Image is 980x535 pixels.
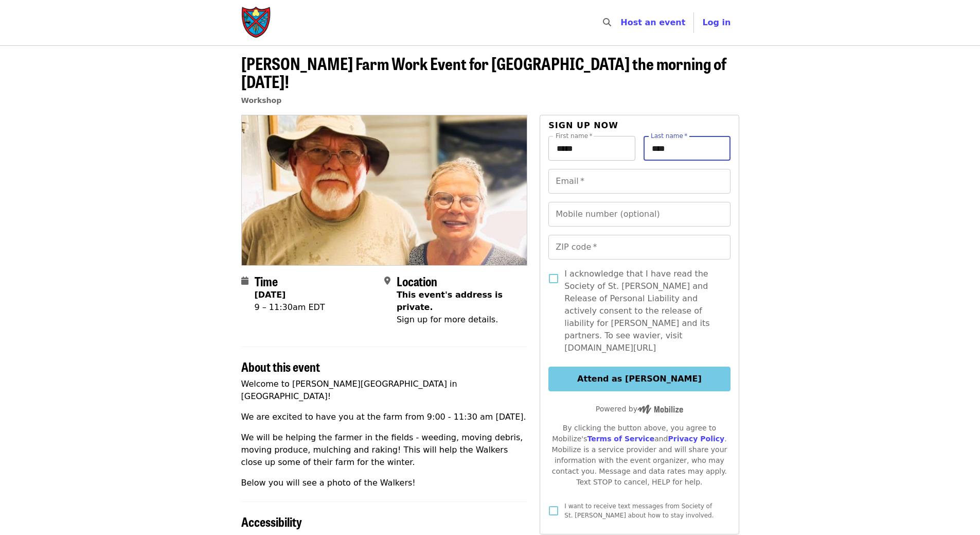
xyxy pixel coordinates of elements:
[397,315,498,324] span: Sign up for more details.
[241,378,528,403] p: Welcome to [PERSON_NAME][GEOGRAPHIC_DATA] in [GEOGRAPHIC_DATA]!
[397,290,503,312] span: This event's address is private.
[397,272,437,290] span: Location
[255,290,286,300] strong: [DATE]
[548,136,635,161] input: First name
[241,276,248,286] i: calendar icon
[702,18,730,27] span: Log in
[603,18,611,27] i: search icon
[587,435,654,443] a: Terms of Service
[548,120,618,130] span: Sign up now
[694,12,739,33] button: Log in
[242,115,527,265] img: Walker Farm Work Event for Durham Academy the morning of 8/29/2025! organized by Society of St. A...
[644,136,730,161] input: Last name
[384,276,390,286] i: map-marker-alt icon
[668,435,724,443] a: Privacy Policy
[548,235,730,260] input: ZIP code
[255,301,325,314] div: 9 – 11:30am EDT
[548,423,730,488] div: By clicking the button above, you agree to Mobilize's and . Mobilize is a service provider and wi...
[241,6,272,39] img: Society of St. Andrew - Home
[241,432,528,469] p: We will be helping the farmer in the fields - weeding, moving debris, moving produce, mulching an...
[617,10,626,35] input: Search
[241,96,282,105] a: Workshop
[241,477,528,489] p: Below you will see a photo of the Walkers!
[255,272,278,290] span: Time
[564,268,722,354] span: I acknowledge that I have read the Society of St. [PERSON_NAME] and Release of Personal Liability...
[548,202,730,227] input: Mobile number (optional)
[241,411,528,423] p: We are excited to have you at the farm from 9:00 - 11:30 am [DATE].
[651,133,687,139] label: Last name
[556,133,593,139] label: First name
[548,169,730,194] input: Email
[596,405,683,413] span: Powered by
[241,51,726,93] span: [PERSON_NAME] Farm Work Event for [GEOGRAPHIC_DATA] the morning of [DATE]!
[241,512,302,530] span: Accessibility
[241,357,320,375] span: About this event
[564,503,714,519] span: I want to receive text messages from Society of St. [PERSON_NAME] about how to stay involved.
[637,405,683,414] img: Powered by Mobilize
[548,367,730,391] button: Attend as [PERSON_NAME]
[620,18,685,27] a: Host an event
